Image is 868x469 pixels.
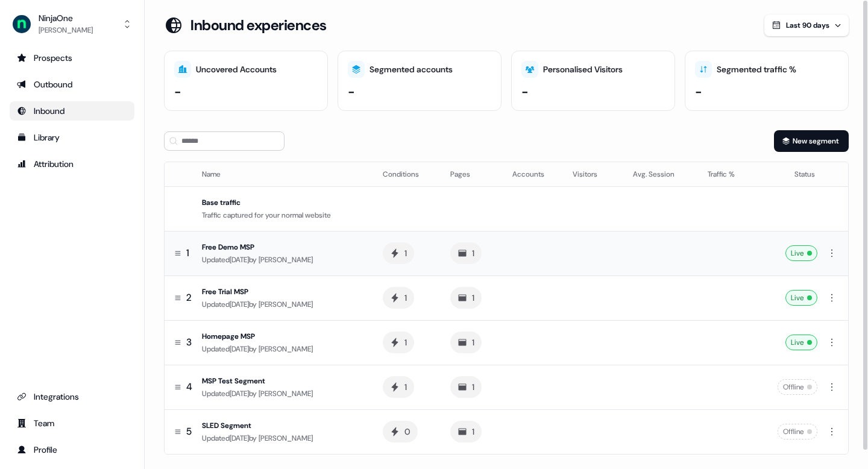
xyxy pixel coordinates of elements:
[202,420,363,432] div: SLED Segment
[764,14,849,36] button: Last 90 days
[10,387,134,406] a: Go to integrations
[10,48,134,68] a: Go to prospects
[259,344,313,354] span: [PERSON_NAME]
[450,287,482,309] button: 1
[698,162,755,186] th: Traffic %
[186,247,189,260] span: 1
[472,426,474,438] div: 1
[202,343,363,355] div: Updated [DATE] by
[259,255,313,265] span: [PERSON_NAME]
[404,426,410,438] div: 0
[259,389,313,398] span: [PERSON_NAME]
[174,83,181,101] div: -
[202,197,363,209] div: Base traffic
[259,433,313,443] span: [PERSON_NAME]
[202,388,363,400] div: Updated [DATE] by
[404,247,407,259] div: 1
[521,83,529,101] div: -
[543,63,623,76] div: Personalised Visitors
[383,376,414,398] button: 1
[10,101,134,121] a: Go to Inbound
[17,158,127,170] div: Attribution
[186,291,192,304] span: 2
[39,24,93,36] div: [PERSON_NAME]
[17,105,127,117] div: Inbound
[17,52,127,64] div: Prospects
[10,414,134,433] a: Go to team
[259,300,313,309] span: [PERSON_NAME]
[196,63,277,76] div: Uncovered Accounts
[623,162,698,186] th: Avg. Session
[785,290,817,306] div: Live
[472,292,474,304] div: 1
[348,83,355,101] div: -
[785,335,817,350] div: Live
[472,247,474,259] div: 1
[202,209,363,221] div: Traffic captured for your normal website
[404,292,407,304] div: 1
[778,424,817,439] div: Offline
[17,417,127,429] div: Team
[186,336,192,349] span: 3
[503,162,563,186] th: Accounts
[404,336,407,348] div: 1
[186,425,192,438] span: 5
[10,10,134,39] button: NinjaOne[PERSON_NAME]
[785,245,817,261] div: Live
[197,162,373,186] th: Name
[778,379,817,395] div: Offline
[373,162,441,186] th: Conditions
[202,298,363,310] div: Updated [DATE] by
[450,332,482,353] button: 1
[450,242,482,264] button: 1
[472,381,474,393] div: 1
[472,336,474,348] div: 1
[202,241,363,253] div: Free Demo MSP
[786,20,829,30] span: Last 90 days
[39,12,93,24] div: NinjaOne
[17,131,127,143] div: Library
[10,75,134,94] a: Go to outbound experience
[383,287,414,309] button: 1
[10,440,134,459] a: Go to profile
[17,444,127,456] div: Profile
[774,130,849,152] button: New segment
[202,432,363,444] div: Updated [DATE] by
[717,63,796,76] div: Segmented traffic %
[370,63,453,76] div: Segmented accounts
[10,154,134,174] a: Go to attribution
[695,83,702,101] div: -
[202,375,363,387] div: MSP Test Segment
[450,421,482,442] button: 1
[202,254,363,266] div: Updated [DATE] by
[10,128,134,147] a: Go to templates
[186,380,192,394] span: 4
[17,391,127,403] div: Integrations
[202,330,363,342] div: Homepage MSP
[383,332,414,353] button: 1
[202,286,363,298] div: Free Trial MSP
[765,168,815,180] div: Status
[404,381,407,393] div: 1
[563,162,623,186] th: Visitors
[17,78,127,90] div: Outbound
[190,16,327,34] h3: Inbound experiences
[441,162,503,186] th: Pages
[450,376,482,398] button: 1
[383,242,414,264] button: 1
